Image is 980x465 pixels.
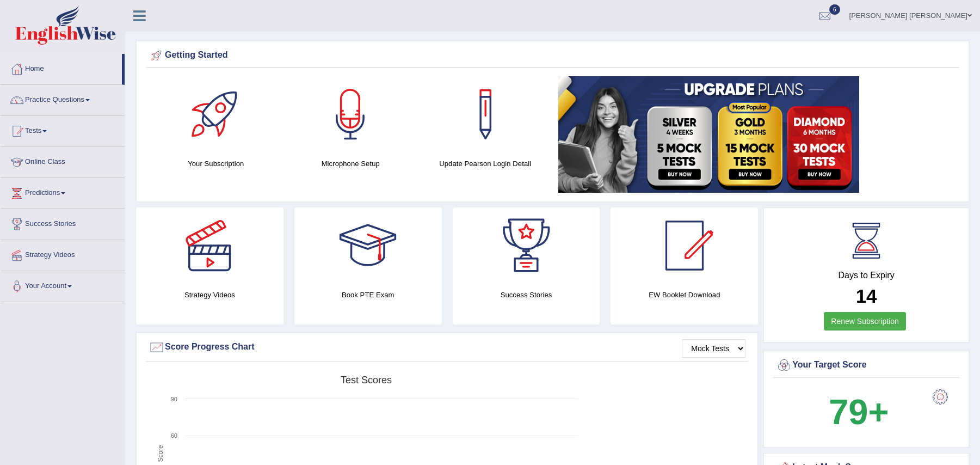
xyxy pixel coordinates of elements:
[611,289,758,301] h4: EW Booklet Download
[1,209,125,236] a: Success Stories
[423,158,547,169] h4: Update Pearson Login Detail
[289,158,413,169] h4: Microphone Setup
[294,289,442,301] h4: Book PTE Exam
[149,47,957,64] div: Getting Started
[341,375,392,386] tspan: Test scores
[154,158,278,169] h4: Your Subscription
[776,271,957,280] h4: Days to Expiry
[1,240,125,267] a: Strategy Videos
[829,392,889,432] b: 79+
[453,289,600,301] h4: Success Stories
[856,285,877,307] b: 14
[824,312,906,331] a: Renew Subscription
[558,76,859,193] img: small5.jpg
[157,445,164,462] tspan: Score
[149,339,745,356] div: Score Progress Chart
[171,432,177,439] text: 60
[1,116,125,143] a: Tests
[776,357,957,374] div: Your Target Score
[1,178,125,205] a: Predictions
[1,271,125,298] a: Your Account
[829,4,840,15] span: 6
[171,396,177,402] text: 90
[1,85,125,112] a: Practice Questions
[1,54,122,81] a: Home
[1,147,125,174] a: Online Class
[136,289,283,301] h4: Strategy Videos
